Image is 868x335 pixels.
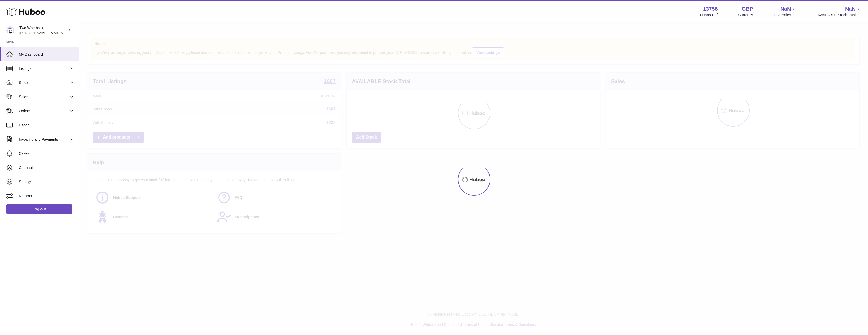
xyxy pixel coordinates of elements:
[19,179,75,184] span: Settings
[19,25,67,35] div: Two Wombats
[6,26,14,34] img: alan@twowombats.com
[19,165,75,170] span: Channels
[773,6,797,18] a: NaN Total sales
[19,123,75,128] span: Usage
[773,13,797,18] span: Total sales
[19,137,69,142] span: Invoicing and Payments
[742,6,753,13] strong: GBP
[19,151,75,156] span: Cases
[817,6,862,18] a: NaN AVAILABLE Stock Total
[817,13,862,18] span: AVAILABLE Stock Total
[19,94,69,99] span: Sales
[703,6,718,13] strong: 13756
[19,109,69,114] span: Orders
[6,204,72,214] a: Log out
[19,80,69,85] span: Stock
[780,6,791,13] span: NaN
[19,194,75,199] span: Returns
[700,13,718,18] div: Huboo Ref
[845,6,856,13] span: NaN
[19,66,69,71] span: Listings
[19,31,105,35] span: [PERSON_NAME][EMAIL_ADDRESS][DOMAIN_NAME]
[19,52,75,57] span: My Dashboard
[738,13,753,18] div: Currency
